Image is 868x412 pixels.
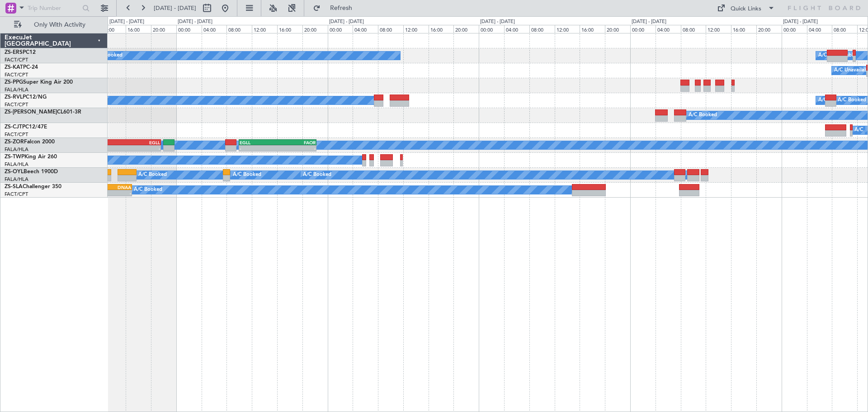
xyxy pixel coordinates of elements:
[5,154,57,160] a: ZS-TWPKing Air 260
[712,1,779,15] button: Quick Links
[252,25,277,33] div: 12:00
[632,18,666,26] div: [DATE] - [DATE]
[783,18,818,26] div: [DATE] - [DATE]
[504,25,529,33] div: 04:00
[5,139,24,145] span: ZS-ZOR
[5,65,23,70] span: ZS-KAT
[5,86,28,93] a: FALA/HLA
[630,25,656,33] div: 00:00
[134,183,162,197] div: A/C Booked
[113,185,131,190] div: DNAA
[580,25,605,33] div: 16:00
[100,25,126,33] div: 12:00
[605,25,630,33] div: 20:00
[479,25,504,33] div: 00:00
[689,109,717,122] div: A/C Booked
[113,190,131,196] div: -
[756,25,782,33] div: 20:00
[5,161,28,168] a: FALA/HLA
[403,25,429,33] div: 12:00
[123,146,160,151] div: -
[277,25,302,33] div: 16:00
[832,25,857,33] div: 08:00
[5,124,22,130] span: ZS-CJT
[656,25,681,33] div: 04:00
[5,50,23,55] span: ZS-ERS
[240,146,278,151] div: -
[838,94,866,107] div: A/C Booked
[5,95,47,100] a: ZS-RVLPC12/NG
[303,168,331,182] div: A/C Booked
[278,140,316,145] div: FAOR
[731,5,761,14] div: Quick Links
[681,25,706,33] div: 08:00
[5,154,24,160] span: ZS-TWP
[480,18,515,26] div: [DATE] - [DATE]
[151,25,176,33] div: 20:00
[5,184,61,189] a: ZS-SLAChallenger 350
[138,168,167,182] div: A/C Booked
[176,25,202,33] div: 00:00
[378,25,403,33] div: 08:00
[5,139,55,145] a: ZS-ZORFalcon 2000
[240,140,278,145] div: EGLL
[5,184,23,189] span: ZS-SLA
[24,22,95,28] span: Only With Activity
[5,109,81,115] a: ZS-[PERSON_NAME]CL601-3R
[807,25,832,33] div: 04:00
[154,4,196,12] span: [DATE] - [DATE]
[353,25,378,33] div: 04:00
[5,109,57,115] span: ZS-[PERSON_NAME]
[731,25,756,33] div: 16:00
[429,25,454,33] div: 16:00
[453,25,479,33] div: 20:00
[782,25,807,33] div: 00:00
[328,25,353,33] div: 00:00
[818,49,856,62] div: A/C Unavailable
[94,49,123,62] div: A/C Booked
[706,25,731,33] div: 12:00
[278,146,316,151] div: -
[5,71,28,78] a: FACT/CPT
[178,18,212,26] div: [DATE] - [DATE]
[555,25,580,33] div: 12:00
[5,95,23,100] span: ZS-RVL
[5,57,28,63] a: FACT/CPT
[5,131,28,138] a: FACT/CPT
[202,25,227,33] div: 04:00
[28,1,80,15] input: Trip Number
[126,25,151,33] div: 16:00
[818,94,856,107] div: A/C Unavailable
[322,5,360,11] span: Refresh
[5,169,58,175] a: ZS-OYLBeech 1900D
[233,168,261,182] div: A/C Booked
[5,124,47,130] a: ZS-CJTPC12/47E
[226,25,252,33] div: 08:00
[5,169,24,175] span: ZS-OYL
[329,18,364,26] div: [DATE] - [DATE]
[302,25,328,33] div: 20:00
[5,65,38,70] a: ZS-KATPC-24
[109,18,144,26] div: [DATE] - [DATE]
[5,146,28,153] a: FALA/HLA
[10,18,98,32] button: Only With Activity
[529,25,555,33] div: 08:00
[5,80,73,85] a: ZS-PPGSuper King Air 200
[5,80,23,85] span: ZS-PPG
[5,50,36,55] a: ZS-ERSPC12
[5,101,28,108] a: FACT/CPT
[5,176,28,183] a: FALA/HLA
[309,1,363,15] button: Refresh
[123,140,160,145] div: EGLL
[5,191,28,198] a: FACT/CPT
